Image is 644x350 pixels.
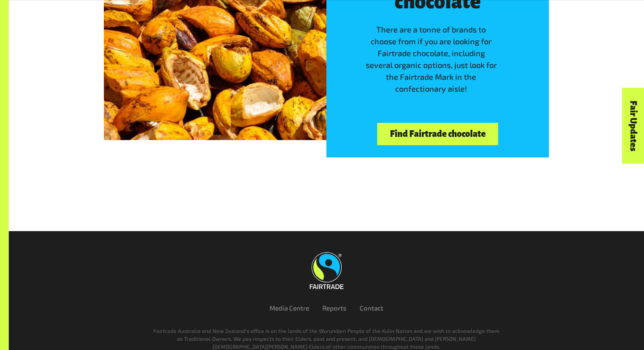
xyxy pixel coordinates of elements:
a: Contact [360,304,383,312]
a: Reports [322,304,347,312]
span: There are a tonne of brands to choose from if you are looking for Fairtrade chocolate, including ... [366,25,497,93]
a: Find Fairtrade chocolate [377,123,498,145]
img: Fairtrade Australia New Zealand logo [310,252,343,289]
a: Media Centre [269,304,309,312]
